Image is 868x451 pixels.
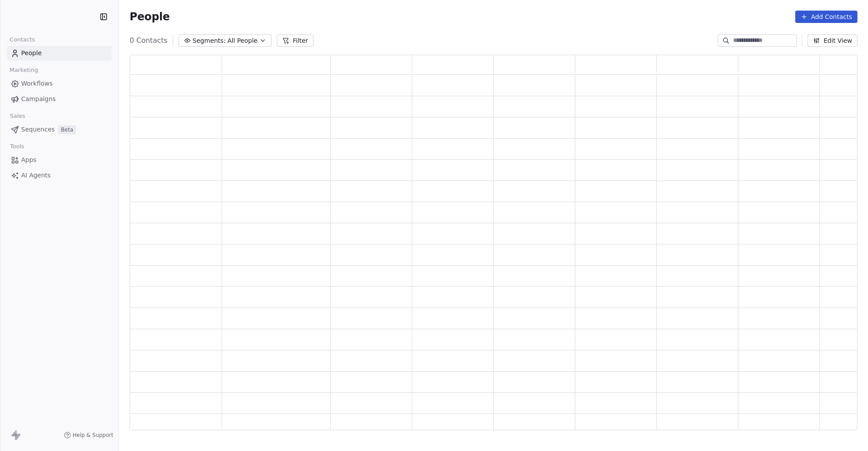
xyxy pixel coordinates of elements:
span: Tools [6,140,28,153]
span: Workflows [21,79,53,88]
a: Workflows [7,76,112,91]
span: Help & Support [73,432,113,439]
a: People [7,46,112,60]
span: Segments: [193,36,226,45]
span: Campaigns [21,94,56,104]
a: AI Agents [7,168,112,183]
button: Filter [277,34,313,47]
span: People [21,49,42,58]
a: Campaigns [7,92,112,106]
button: Edit View [808,34,857,47]
a: Help & Support [64,432,113,439]
span: People [130,10,170,23]
span: All People [227,36,257,45]
span: Contacts [6,33,39,46]
a: SequencesBeta [7,122,112,137]
span: Sales [6,109,29,123]
span: Marketing [6,64,42,77]
span: Sequences [21,125,55,134]
span: Beta [58,125,76,134]
span: Apps [21,155,37,165]
button: Add Contacts [795,11,857,23]
a: Apps [7,153,112,167]
span: 0 Contacts [130,35,168,46]
span: AI Agents [21,171,51,180]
